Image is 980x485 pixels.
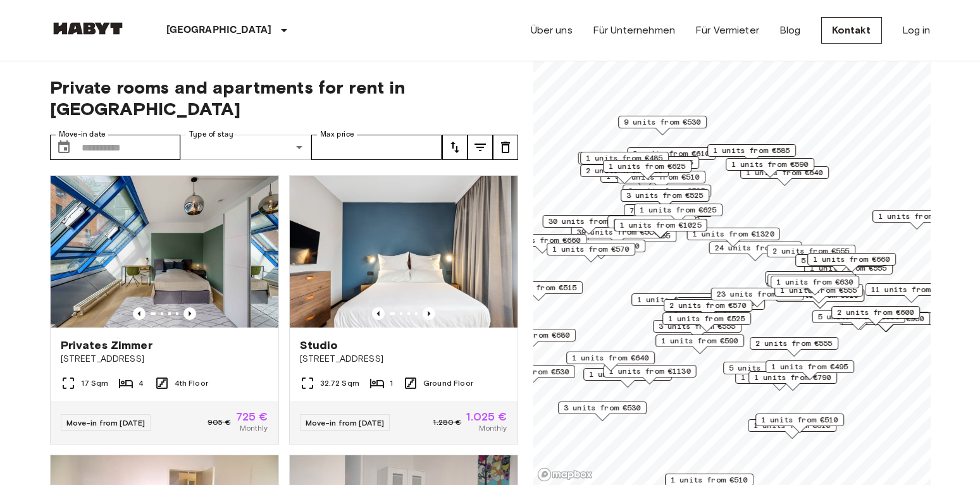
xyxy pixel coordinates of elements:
[626,190,704,201] span: 3 units from €525
[589,369,666,380] span: 1 units from €570
[716,288,798,300] span: 23 units from €575
[878,211,955,222] span: 1 units from €980
[754,420,831,431] span: 1 units from €610
[498,234,586,254] div: Map marker
[731,159,809,170] span: 1 units from €590
[771,276,859,295] div: Map marker
[748,419,836,439] div: Map marker
[479,422,507,434] span: Monthly
[631,293,720,313] div: Map marker
[81,378,109,389] span: 17 Sqm
[578,152,671,171] div: Map marker
[289,175,518,445] a: Marketing picture of unit DE-01-481-006-01Previous imagePrevious imageStudio[STREET_ADDRESS]32.72...
[166,23,272,38] p: [GEOGRAPHIC_DATA]
[795,254,884,274] div: Map marker
[580,152,669,171] div: Map marker
[51,176,278,328] img: Marketing picture of unit DE-01-010-002-01HF
[61,338,152,353] span: Privates Zimmer
[240,422,268,434] span: Monthly
[872,210,961,230] div: Map marker
[837,307,914,318] span: 2 units from €600
[634,204,723,223] div: Map marker
[236,411,268,422] span: 725 €
[552,243,630,255] span: 1 units from €570
[603,365,696,384] div: Map marker
[492,366,569,378] span: 4 units from €530
[423,378,473,389] span: Ground Floor
[586,152,663,164] span: 1 units from €485
[653,320,741,340] div: Map marker
[766,360,854,380] div: Map marker
[729,362,806,374] span: 5 units from €590
[774,284,863,304] div: Map marker
[603,160,692,180] div: Map marker
[812,310,905,330] div: Map marker
[772,245,850,257] span: 2 units from €555
[761,414,838,426] span: 1 units from €510
[746,167,823,178] span: 1 units from €640
[633,148,710,159] span: 2 units from €610
[617,171,705,190] div: Map marker
[548,216,630,227] span: 30 units from €570
[779,23,801,38] a: Blog
[50,175,279,445] a: Marketing picture of unit DE-01-010-002-01HFPrevious imagePrevious imagePrivates Zimmer[STREET_AD...
[59,129,106,140] label: Move-in date
[466,411,507,422] span: 1.025 €
[750,337,838,357] div: Map marker
[580,164,669,184] div: Map marker
[588,230,676,249] div: Map marker
[320,129,354,140] label: Max price
[902,23,931,38] a: Log in
[767,245,855,264] div: Map marker
[664,299,752,319] div: Map marker
[189,129,233,140] label: Type of stay
[51,135,77,160] button: Choose date
[133,307,146,320] button: Previous image
[493,329,570,341] span: 1 units from €680
[695,23,759,38] a: Für Vermieter
[748,371,837,391] div: Map marker
[624,116,701,128] span: 9 units from €530
[183,307,196,320] button: Previous image
[290,176,518,328] img: Marketing picture of unit DE-01-481-006-01
[531,23,573,38] a: Über uns
[627,147,716,167] div: Map marker
[807,253,896,273] div: Map marker
[871,284,952,295] span: 11 units from €570
[493,135,518,160] button: tune
[714,242,796,254] span: 24 units from €530
[661,335,738,347] span: 1 units from €590
[433,417,461,428] span: 1.280 €
[686,228,779,247] div: Map marker
[611,156,699,176] div: Map marker
[583,368,672,388] div: Map marker
[557,240,645,259] div: Map marker
[682,298,759,309] span: 4 units from €605
[564,402,641,414] span: 3 units from €530
[771,361,848,372] span: 1 units from €495
[628,185,705,197] span: 3 units from €525
[504,235,581,246] span: 1 units from €660
[755,414,844,433] div: Map marker
[542,215,635,235] div: Map marker
[442,135,468,160] button: tune
[494,281,583,301] div: Map marker
[572,352,649,364] span: 1 units from €640
[487,329,576,348] div: Map marker
[710,288,803,307] div: Map marker
[821,17,882,44] a: Kontakt
[740,166,829,186] div: Map marker
[637,294,714,305] span: 1 units from €725
[607,216,696,235] div: Map marker
[609,161,686,172] span: 1 units from €625
[175,378,208,389] span: 4th Floor
[547,243,635,262] div: Map marker
[621,189,709,209] div: Map marker
[726,158,814,178] div: Map marker
[624,204,712,224] div: Map marker
[66,418,146,427] span: Move-in from [DATE]
[616,157,693,168] span: 3 units from €555
[754,372,831,383] span: 1 units from €790
[676,297,765,317] div: Map marker
[593,23,675,38] a: Für Unternehmen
